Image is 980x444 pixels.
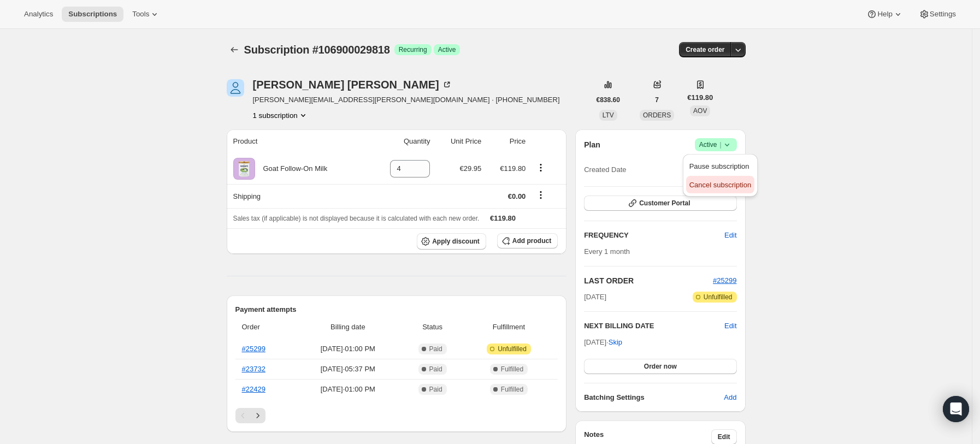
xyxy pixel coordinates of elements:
th: Product [227,129,370,153]
span: Paid [429,345,442,353]
span: [DATE] · 05:37 PM [297,364,398,375]
h6: Batching Settings [584,392,724,403]
h2: LAST ORDER [584,275,713,286]
nav: Pagination [235,408,558,423]
span: Order now [644,362,677,371]
h2: NEXT BILLING DATE [584,321,724,331]
span: Fulfilled [501,385,523,394]
button: Pause subscription [686,157,754,175]
span: Recurring [399,45,427,54]
button: Customer Portal [584,196,736,211]
span: [DATE] · [584,338,622,346]
span: Billing date [297,322,398,333]
button: Create order [679,42,731,57]
span: Add product [512,236,551,245]
span: Help [877,10,892,19]
button: 7 [648,92,665,108]
span: Paid [429,385,442,394]
span: [PERSON_NAME][EMAIL_ADDRESS][PERSON_NAME][DOMAIN_NAME] · [PHONE_NUMBER] [253,94,560,105]
span: Cancel subscription [689,181,751,189]
button: Product actions [532,162,550,174]
span: €838.60 [597,96,620,104]
span: €119.80 [490,214,516,222]
th: Order [235,315,294,339]
h2: Payment attempts [235,304,558,315]
button: Tools [126,7,167,22]
span: Pause subscription [689,162,749,170]
div: Goat Follow-On Milk [255,163,328,174]
h2: Plan [584,139,600,150]
button: #25299 [713,275,736,286]
button: Cancel subscription [686,176,754,193]
span: Natasha Galligan [227,79,244,97]
img: product img [233,158,255,180]
button: Next [250,408,265,423]
span: Active [699,139,733,150]
span: ORDERS [643,111,671,119]
span: | [719,140,721,149]
button: Analytics [17,7,60,22]
span: LTV [603,111,614,119]
span: Settings [930,10,956,19]
span: Tools [132,10,149,19]
span: Create order [686,45,724,54]
span: Every 1 month [584,247,630,256]
span: Created Date [584,164,626,175]
span: Status [405,322,459,333]
th: Quantity [370,129,434,153]
button: Edit [718,227,743,244]
span: Sales tax (if applicable) is not displayed because it is calculated with each new order. [233,215,480,222]
span: AOV [693,107,707,115]
a: #23732 [242,365,265,373]
button: Settings [912,7,963,22]
span: Paid [429,365,442,374]
span: Fulfilled [501,365,523,374]
button: Help [860,7,910,22]
span: Unfulfilled [498,345,527,353]
span: Fulfillment [467,322,551,333]
a: #25299 [242,345,265,353]
span: Customer Portal [639,199,690,208]
button: Order now [584,359,736,374]
a: #22429 [242,385,265,393]
span: €119.80 [687,92,713,103]
span: Skip [609,337,622,348]
button: Add [717,389,743,406]
th: Price [485,129,529,153]
span: Subscriptions [68,10,117,19]
span: Subscription #106900029818 [244,44,390,56]
span: Edit [718,433,730,441]
button: Add product [497,233,558,248]
button: Apply discount [417,233,486,250]
button: Edit [724,321,736,331]
span: 7 [655,96,659,104]
span: Active [438,45,456,54]
span: Analytics [24,10,53,19]
span: Add [724,392,736,403]
span: Unfulfilled [704,293,733,301]
span: €0.00 [508,192,526,200]
button: Product actions [253,110,309,121]
a: #25299 [713,276,736,285]
button: €838.60 [590,92,627,108]
span: Apply discount [432,237,480,246]
h2: FREQUENCY [584,230,724,241]
div: Open Intercom Messenger [943,396,969,422]
button: Skip [602,334,629,351]
span: [DATE] · 01:00 PM [297,384,398,395]
span: Edit [724,230,736,241]
span: [DATE] [584,292,606,303]
span: [DATE] · 01:00 PM [297,344,398,354]
span: €119.80 [500,164,526,173]
th: Shipping [227,184,370,208]
button: Subscriptions [62,7,123,22]
th: Unit Price [433,129,485,153]
button: Shipping actions [532,189,550,201]
div: [PERSON_NAME] [PERSON_NAME] [253,79,452,90]
span: €29.95 [460,164,482,173]
button: Subscriptions [227,42,242,57]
